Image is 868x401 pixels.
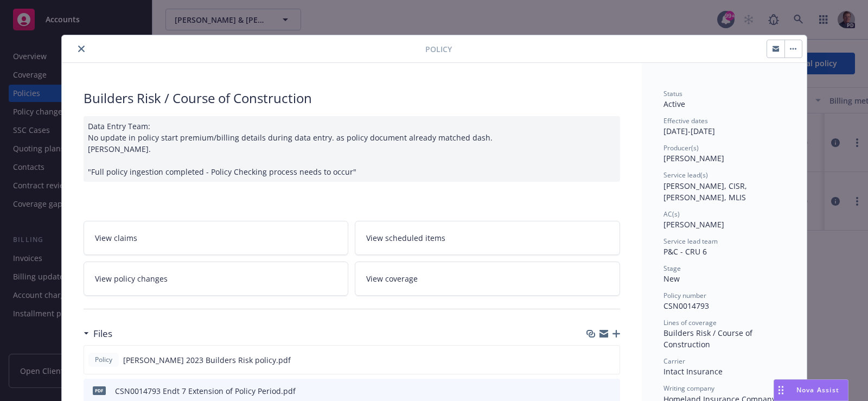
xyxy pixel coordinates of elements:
span: Service lead team [663,237,718,246]
div: Data Entry Team: No update in policy start premium/billing details during data entry. as policy d... [84,116,620,182]
span: Builders Risk / Course of Construction [663,328,755,349]
span: View scheduled items [366,232,445,244]
button: close [75,42,88,55]
span: Active [663,99,685,109]
button: Nova Assist [774,379,848,401]
button: preview file [606,385,616,397]
a: View policy changes [84,262,349,296]
span: CSN0014793 [663,301,709,311]
div: Builders Risk / Course of Construction [84,89,620,107]
span: Carrier [663,357,685,366]
a: View claims [84,221,349,255]
button: download file [589,385,597,397]
span: [PERSON_NAME], CISR, [PERSON_NAME], MLIS [663,181,749,202]
span: Policy number [663,291,706,300]
span: pdf [93,386,106,394]
span: View coverage [366,273,418,284]
span: Lines of coverage [663,318,717,327]
span: Policy [425,43,452,55]
span: Writing company [663,384,714,393]
span: P&C - CRU 6 [663,246,707,257]
div: Drag to move [774,380,788,400]
span: AC(s) [663,209,680,219]
span: Stage [663,264,681,273]
span: Producer(s) [663,143,699,152]
div: CSN0014793 Endt 7 Extension of Policy Period.pdf [115,385,296,397]
a: View coverage [355,262,620,296]
span: View claims [95,232,137,244]
h3: Files [93,327,112,341]
span: Policy [93,355,114,365]
span: [PERSON_NAME] [663,153,724,163]
span: Nova Assist [796,385,839,394]
span: [PERSON_NAME] [663,219,724,230]
span: Status [663,89,682,98]
a: View scheduled items [355,221,620,255]
button: download file [588,354,597,366]
button: preview file [605,354,615,366]
span: Effective dates [663,116,708,125]
span: View policy changes [95,273,168,284]
div: [DATE] - [DATE] [663,116,785,137]
span: [PERSON_NAME] 2023 Builders Risk policy.pdf [123,354,291,366]
span: New [663,273,680,284]
div: Files [84,327,112,341]
span: Intact Insurance [663,366,723,377]
span: Service lead(s) [663,170,708,180]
